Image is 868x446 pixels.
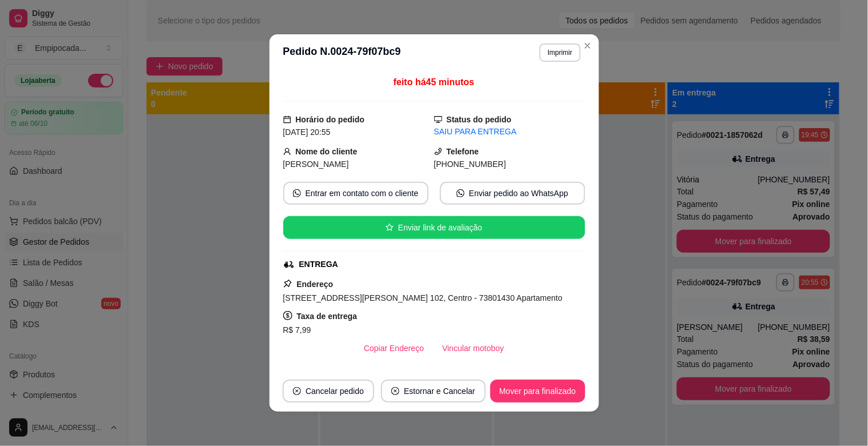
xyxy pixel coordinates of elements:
[434,148,442,156] span: phone
[283,311,292,320] span: dollar
[578,37,597,55] button: Close
[283,116,291,124] span: calendar
[440,182,585,205] button: whats-appEnviar pedido ao WhatsApp
[293,189,301,197] span: whats-app
[283,128,331,137] span: [DATE] 20:55
[283,279,292,288] span: pushpin
[293,387,301,395] span: close-circle
[283,293,563,302] span: [STREET_ADDRESS][PERSON_NAME] 102, Centro - 73801430 Apartamento
[434,116,442,124] span: desktop
[299,258,338,270] div: ENTREGA
[296,147,358,156] strong: Nome do cliente
[283,43,401,62] h3: Pedido N. 0024-79f07bc9
[434,126,585,138] div: SAIU PARA ENTREGA
[434,160,506,169] span: [PHONE_NUMBER]
[386,224,394,232] span: star
[447,115,512,124] strong: Status do pedido
[394,77,474,87] span: feito há 45 minutos
[283,148,291,156] span: user
[283,325,311,334] span: R$ 7,99
[283,182,429,205] button: whats-appEntrar em contato com o cliente
[447,147,479,156] strong: Telefone
[457,189,465,197] span: whats-app
[296,115,365,124] strong: Horário do pedido
[283,216,585,239] button: starEnviar link de avaliação
[283,160,349,169] span: [PERSON_NAME]
[297,312,358,321] strong: Taxa de entrega
[540,43,580,62] button: Imprimir
[490,380,585,403] button: Mover para finalizado
[381,380,486,403] button: close-circleEstornar e Cancelar
[433,337,513,360] button: Vincular motoboy
[355,337,433,360] button: Copiar Endereço
[283,380,374,403] button: close-circleCancelar pedido
[297,280,334,289] strong: Endereço
[391,387,399,395] span: close-circle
